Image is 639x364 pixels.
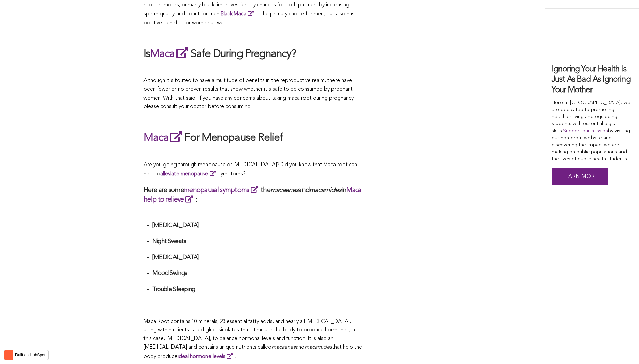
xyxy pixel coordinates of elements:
a: menopausal symptoms [184,187,261,194]
a: Black Maca [220,11,256,17]
em: macamides [309,187,341,194]
span: macamides [305,344,332,350]
a: Maca [143,133,184,143]
a: Learn More [552,168,608,186]
label: Built on HubSpot [12,351,48,359]
img: HubSpot sprocket logo [4,351,12,359]
span: that help the body produce [143,344,362,359]
a: Maca [150,49,191,60]
button: Built on HubSpot [4,350,49,360]
span: macaenes [271,344,296,350]
h4: Mood Swings [152,269,362,277]
h4: [MEDICAL_DATA] [152,222,362,229]
h3: Here are some the and in : [143,185,362,204]
h2: Is Safe During Pregnancy? [143,46,362,62]
a: ideal hormone levels [178,354,235,359]
h4: [MEDICAL_DATA] [152,254,362,261]
iframe: Chat Widget [605,332,639,364]
a: alleviate menopause [160,171,218,177]
strong: Black Maca [220,11,246,17]
a: Maca help to relieve [143,187,361,203]
h4: Night Sweats [152,238,362,245]
em: macaenes [270,187,298,194]
strong: . [178,354,236,359]
span: and [296,344,305,350]
span: Although it's touted to have a multitude of benefits in the reproductive realm, there have been f... [143,78,355,109]
h4: Trouble Sleeping [152,286,362,293]
span: Maca Root contains 10 minerals, 23 essential fatty acids, and nearly all [MEDICAL_DATA], along wi... [143,319,355,350]
span: Are you going through menopause or [MEDICAL_DATA]? [143,162,280,168]
h2: For Menopause Relief [143,130,362,145]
